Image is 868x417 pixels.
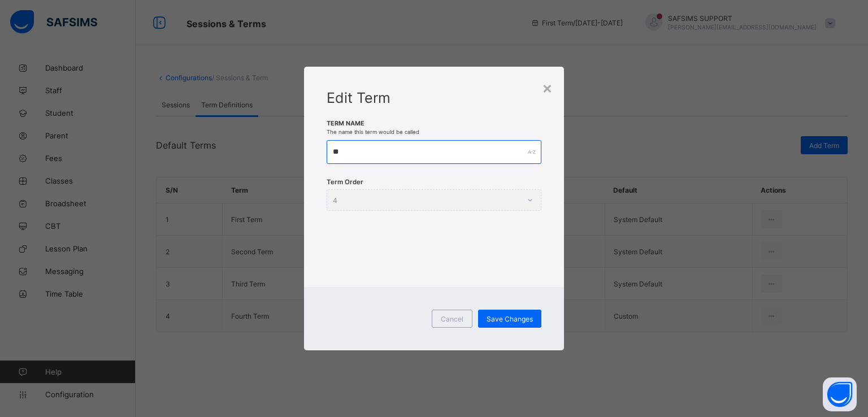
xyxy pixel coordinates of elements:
[487,315,533,323] span: Save Changes
[327,178,363,186] span: Term Order
[823,377,857,411] button: Open asap
[327,129,419,135] span: The name this term would be called
[542,78,553,97] div: ×
[327,120,419,127] label: Term name
[441,315,463,323] span: Cancel
[327,89,390,106] span: Edit Term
